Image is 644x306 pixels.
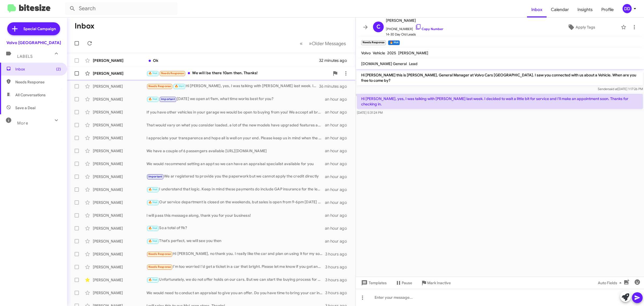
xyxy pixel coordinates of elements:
div: Hi [PERSON_NAME], no thank you. I really like the car and plan on using it for my son when he lea... [147,251,325,257]
button: Pause [391,278,416,288]
span: Sender [DATE] 1:17:26 PM [598,87,643,91]
span: Important [148,175,162,178]
span: [PERSON_NAME] [398,51,428,55]
h1: Inbox [75,22,94,30]
div: an hour ago [325,226,351,231]
span: Lead [409,61,418,66]
button: Templates [356,278,391,288]
span: said at [608,87,618,91]
div: [PERSON_NAME] [93,148,147,154]
span: Needs Response [148,252,171,256]
span: C [376,23,380,31]
button: DD [618,4,638,13]
div: Unfortunately, we do not offer holds on our cars. But we can start the buying process for you to ... [147,277,325,283]
span: « [300,40,303,47]
div: an hour ago [325,239,351,244]
span: Save a Deal [15,105,35,111]
div: an hour ago [325,109,351,115]
p: Hi [PERSON_NAME] this is [PERSON_NAME], General Manager at Volvo Cars [GEOGRAPHIC_DATA]. I saw yo... [357,70,643,85]
span: All Conversations [15,92,46,98]
input: Search [65,2,178,15]
div: 3 hours ago [325,277,351,283]
div: [PERSON_NAME] [93,174,147,179]
span: [DATE] 5:31:24 PM [357,111,383,115]
span: Needs Response [148,84,171,88]
div: an hour ago [325,200,351,205]
span: 2025 [387,51,396,55]
div: [PERSON_NAME] [93,187,147,192]
div: If you have other vehicles in your garage we would be open to buying from you! We accept all bran... [147,109,325,115]
div: [PERSON_NAME] [93,109,147,115]
span: [DOMAIN_NAME] General [361,61,407,66]
span: 🔥 Hot [148,226,158,230]
div: an hour ago [325,213,351,218]
div: 3 hours ago [325,251,351,257]
span: More [17,121,28,126]
div: [PERSON_NAME] [93,277,147,283]
a: Profile [597,2,618,17]
button: Apply Tags [544,22,618,32]
span: Auto Fields [598,278,624,288]
span: » [309,40,312,47]
div: [PERSON_NAME] [93,58,147,63]
div: an hour ago [325,161,351,166]
span: 🔥 Hot [148,188,158,191]
div: an hour ago [325,135,351,141]
span: [PHONE_NUMBER] [386,24,443,32]
div: [PERSON_NAME] [93,71,147,76]
div: an hour ago [325,148,351,154]
div: [PERSON_NAME] [93,84,147,89]
div: an hour ago [325,187,351,192]
small: 🔥 Hot [388,40,400,45]
div: [PERSON_NAME] [93,161,147,166]
div: I appreciate your transparence and hope all is well on your end. Please keep us in mind when the ... [147,135,325,141]
div: So a total of 9k? [147,225,325,231]
div: 36 minutes ago [319,84,351,89]
small: Needs Response [361,40,386,45]
div: That would vary on what you consider loaded, a lot of the new models have upgraded features as a ... [147,122,325,128]
div: 3 hours ago [325,290,351,296]
div: an hour ago [325,97,351,102]
span: Needs Response [15,79,61,85]
div: We will be there 10am then. Thanks! [147,70,330,76]
div: [PERSON_NAME] [93,251,147,257]
div: Hi [PERSON_NAME], yes, I was talking with [PERSON_NAME] last week. I decided to wait a little bit... [147,83,319,89]
span: Needs Response [161,72,184,75]
div: 3 hours ago [325,264,351,270]
div: 32 minutes ago [319,58,351,63]
button: Mark Inactive [416,278,455,288]
span: [PERSON_NAME] [386,17,443,24]
a: Insights [573,2,597,17]
span: Special Campaign [23,26,56,31]
div: [PERSON_NAME] [93,264,147,270]
a: Special Campaign [7,22,60,35]
span: 🔥 Hot [148,97,158,101]
div: [PERSON_NAME] [93,200,147,205]
span: Calendar [547,2,573,17]
p: Hi [PERSON_NAME], yes, I was talking with [PERSON_NAME] last week. I decided to wait a little bit... [357,94,643,109]
span: Older Messages [312,41,346,47]
div: We have a couple of 6 passengers available [URL][DOMAIN_NAME] [147,148,325,154]
span: Templates [360,278,387,288]
span: 🔥 Hot [148,239,158,243]
div: We would need to conduct an appraisal to give you an offer. Do you have time to bring your car in... [147,290,325,296]
span: Inbox [15,66,61,72]
span: 🔥 Hot [175,84,184,88]
div: That's perfect, we will see you then [147,238,325,244]
div: an hour ago [325,174,351,179]
div: DD [623,4,632,13]
div: I'm too worried I'd get a ticket in a car that bright. Please let me know if you get another. [147,264,325,270]
span: 🔥 Hot [148,72,158,75]
div: [PERSON_NAME] [93,97,147,102]
div: I understand that logic. Keep in mind these payments do include GAP insurance for the lease, and ... [147,186,325,193]
a: Inbox [527,2,547,17]
div: [PERSON_NAME] [93,239,147,244]
div: We ar registered to provide you the paperwork but we cannot apply the credit directly [147,173,325,180]
span: Mark Inactive [427,278,451,288]
span: Labels [17,54,33,59]
span: 14-30 Day Old Leads [386,32,443,37]
nav: Page navigation example [297,38,349,49]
